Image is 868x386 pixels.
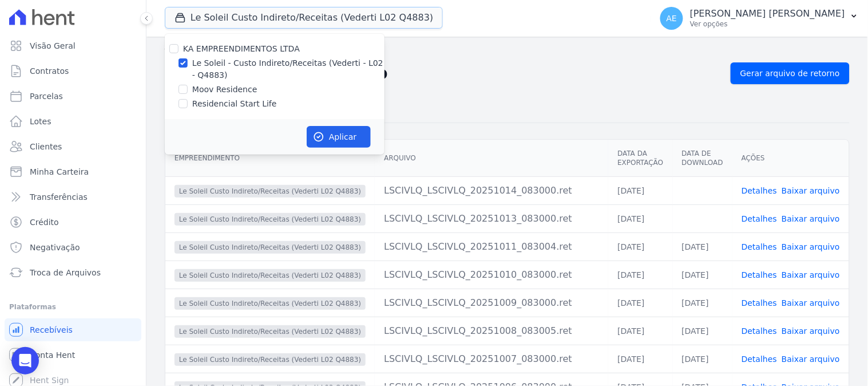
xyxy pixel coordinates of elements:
a: Baixar arquivo [782,326,840,336]
a: Baixar arquivo [782,242,840,251]
a: Detalhes [742,270,777,279]
p: Ver opções [690,19,845,29]
div: Plataformas [9,300,137,314]
label: Residencial Start Life [192,98,277,110]
span: Negativação [30,242,80,253]
td: [DATE] [608,261,672,289]
h2: Exportações de Retorno [165,63,722,84]
span: Visão Geral [30,40,76,52]
span: Le Soleil Custo Indireto/Receitas (Vederti L02 Q4883) [175,297,366,310]
a: Baixar arquivo [782,355,840,364]
span: Le Soleil Custo Indireto/Receitas (Vederti L02 Q4883) [175,241,366,254]
a: Visão Geral [5,34,141,57]
a: Crédito [5,211,141,234]
td: [DATE] [608,233,672,261]
div: LSCIVLQ_LSCIVLQ_20251011_083004.ret [384,240,599,254]
a: Baixar arquivo [782,298,840,308]
a: Detalhes [742,186,777,195]
span: Clientes [30,141,62,152]
span: Recebíveis [30,324,73,336]
div: LSCIVLQ_LSCIVLQ_20251014_083000.ret [384,184,599,198]
span: Troca de Arquivos [30,267,101,278]
span: Transferências [30,191,88,203]
th: Data de Download [673,140,732,177]
span: Parcelas [30,90,63,102]
div: LSCIVLQ_LSCIVLQ_20251007_083000.ret [384,352,599,366]
span: Gerar arquivo de retorno [740,68,840,79]
span: Le Soleil Custo Indireto/Receitas (Vederti L02 Q4883) [175,213,366,226]
a: Troca de Arquivos [5,261,141,284]
td: [DATE] [673,317,732,345]
a: Minha Carteira [5,160,141,183]
div: LSCIVLQ_LSCIVLQ_20251010_083000.ret [384,268,599,282]
a: Lotes [5,110,141,133]
td: [DATE] [608,204,672,233]
a: Transferências [5,186,141,208]
a: Clientes [5,135,141,158]
span: Crédito [30,216,59,228]
nav: Breadcrumb [165,46,850,58]
th: Arquivo [375,140,608,177]
a: Baixar arquivo [782,186,840,195]
button: Le Soleil Custo Indireto/Receitas (Vederti L02 Q4883) [165,7,443,29]
td: [DATE] [673,261,732,289]
span: Le Soleil Custo Indireto/Receitas (Vederti L02 Q4883) [175,185,366,198]
p: [PERSON_NAME] [PERSON_NAME] [690,8,845,19]
div: LSCIVLQ_LSCIVLQ_20251009_083000.ret [384,296,599,310]
a: Parcelas [5,85,141,108]
span: Contratos [30,65,69,77]
td: [DATE] [608,176,672,204]
td: [DATE] [673,289,732,317]
td: [DATE] [608,345,672,373]
a: Baixar arquivo [782,270,840,279]
label: Le Soleil - Custo Indireto/Receitas (Vederti - L02 - Q4883) [192,57,385,81]
span: Minha Carteira [30,166,89,178]
span: AE [667,14,677,22]
th: Data da Exportação [608,140,672,177]
th: Empreendimento [165,140,375,177]
span: Le Soleil Custo Indireto/Receitas (Vederti L02 Q4883) [175,353,366,366]
span: Le Soleil Custo Indireto/Receitas (Vederti L02 Q4883) [175,325,366,338]
div: LSCIVLQ_LSCIVLQ_20251008_083005.ret [384,324,599,338]
span: Conta Hent [30,349,75,361]
td: [DATE] [608,317,672,345]
a: Contratos [5,60,141,82]
div: LSCIVLQ_LSCIVLQ_20251013_083000.ret [384,212,599,226]
a: Detalhes [742,242,777,251]
a: Detalhes [742,214,777,223]
a: Detalhes [742,326,777,336]
a: Conta Hent [5,344,141,367]
td: [DATE] [673,233,732,261]
span: Le Soleil Custo Indireto/Receitas (Vederti L02 Q4883) [175,269,366,282]
a: Detalhes [742,298,777,308]
button: AE [PERSON_NAME] [PERSON_NAME] Ver opções [651,2,868,34]
button: Aplicar [307,126,371,148]
a: Baixar arquivo [782,214,840,223]
span: Lotes [30,116,51,127]
td: [DATE] [673,345,732,373]
th: Ações [732,140,849,177]
label: Moov Residence [192,84,257,96]
label: KA EMPREENDIMENTOS LTDA [183,44,300,53]
a: Recebíveis [5,318,141,341]
div: Open Intercom Messenger [11,347,39,375]
a: Detalhes [742,355,777,364]
td: [DATE] [608,289,672,317]
a: Gerar arquivo de retorno [731,62,850,84]
a: Negativação [5,236,141,259]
